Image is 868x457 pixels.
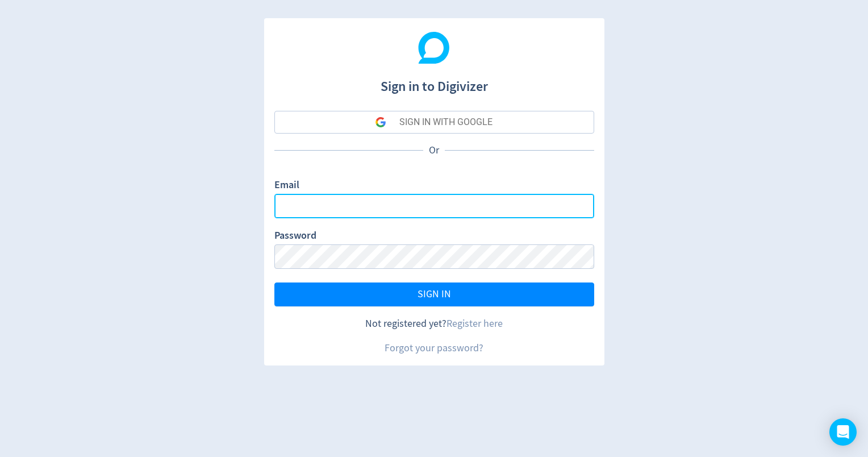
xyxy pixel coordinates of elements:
[274,178,299,194] label: Email
[274,282,594,306] button: SIGN IN
[418,289,451,300] span: SIGN IN
[274,111,594,134] button: SIGN IN WITH GOOGLE
[446,317,503,330] a: Register here
[385,342,483,355] a: Forgot your password?
[274,228,316,244] label: Password
[829,418,857,446] div: Open Intercom Messenger
[274,317,594,331] div: Not registered yet?
[418,32,450,64] img: Digivizer Logo
[399,111,493,134] div: SIGN IN WITH GOOGLE
[274,67,594,97] h1: Sign in to Digivizer
[423,143,445,157] p: Or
